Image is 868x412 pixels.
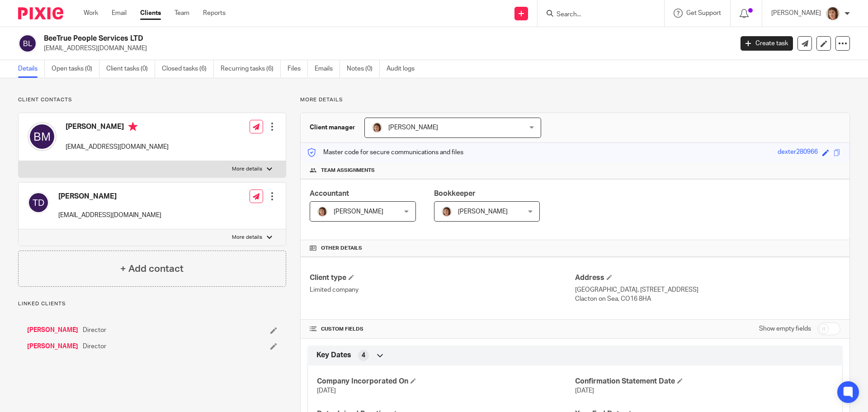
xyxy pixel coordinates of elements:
span: Bookkeeper [434,190,476,197]
img: Pixie%204.jpg [826,6,840,21]
img: Pixie%204.jpg [372,122,382,133]
img: Pixie%204.jpg [441,206,452,217]
span: Team assignments [321,167,375,174]
a: Work [84,9,98,18]
a: Files [288,60,308,78]
h4: Address [575,273,840,283]
a: Email [112,9,127,18]
h4: + Add contact [120,262,184,276]
span: Accountant [310,190,349,197]
a: Reports [203,9,226,18]
p: [PERSON_NAME] [771,9,821,18]
img: svg%3E [18,34,37,53]
h4: CUSTOM FIELDS [310,326,575,333]
p: [GEOGRAPHIC_DATA], [STREET_ADDRESS] [575,285,840,294]
a: Emails [315,60,340,78]
span: [PERSON_NAME] [388,124,438,131]
span: 4 [362,351,365,360]
h4: Company Incorporated On [317,377,575,386]
a: [PERSON_NAME] [27,326,78,335]
i: Primary [128,122,137,131]
p: Limited company [310,285,575,294]
p: Clacton on Sea, CO16 8HA [575,294,840,303]
img: svg%3E [28,122,57,151]
a: Notes (0) [347,60,380,78]
img: Pixie%204.jpg [317,206,328,217]
img: Pixie [18,7,63,19]
div: dexter280966 [778,147,818,158]
h4: Confirmation Statement Date [575,377,833,386]
p: More details [300,96,850,104]
label: Show empty fields [759,324,811,333]
h4: [PERSON_NAME] [58,192,161,201]
a: Clients [140,9,161,18]
a: Details [18,60,45,78]
a: [PERSON_NAME] [27,342,78,351]
input: Search [556,11,637,19]
span: Get Support [686,10,721,16]
a: Recurring tasks (6) [221,60,281,78]
h3: Client manager [310,123,355,132]
p: [EMAIL_ADDRESS][DOMAIN_NAME] [66,142,169,152]
span: [DATE] [317,388,336,394]
p: Linked clients [18,300,286,308]
span: Other details [321,245,362,252]
a: Open tasks (0) [52,60,99,78]
p: Client contacts [18,96,286,104]
a: Closed tasks (6) [162,60,214,78]
span: Director [83,342,106,351]
span: [DATE] [575,388,594,394]
span: [PERSON_NAME] [334,208,383,215]
p: [EMAIL_ADDRESS][DOMAIN_NAME] [58,211,161,220]
p: More details [232,166,262,173]
p: [EMAIL_ADDRESS][DOMAIN_NAME] [44,44,727,53]
a: Client tasks (0) [106,60,155,78]
h2: BeeTrue People Services LTD [44,34,590,43]
a: Audit logs [387,60,421,78]
h4: Client type [310,273,575,283]
img: svg%3E [28,192,49,213]
p: Master code for secure communications and files [307,148,463,157]
span: Key Dates [316,350,351,360]
a: Create task [741,36,793,51]
h4: [PERSON_NAME] [66,122,169,133]
p: More details [232,234,262,241]
span: [PERSON_NAME] [458,208,508,215]
a: Team [175,9,189,18]
span: Director [83,326,106,335]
